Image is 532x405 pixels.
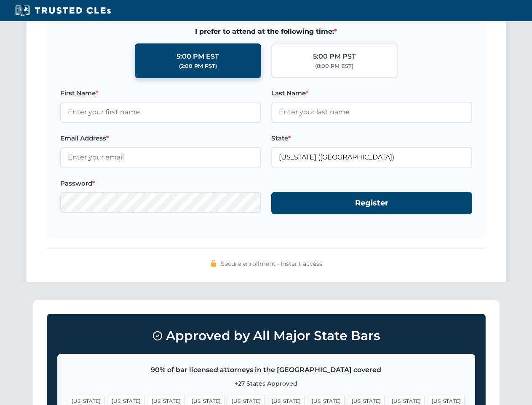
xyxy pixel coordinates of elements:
[60,133,261,143] label: Email Address
[60,102,261,123] input: Enter your first name
[13,4,113,17] img: Trusted CLEs
[60,26,472,37] span: I prefer to attend at the following time:
[57,324,475,347] h3: Approved by All Major State Bars
[271,147,472,168] input: Florida (FL)
[271,192,472,214] button: Register
[315,62,353,70] div: (8:00 PM EST)
[313,51,356,62] div: 5:00 PM PST
[271,133,472,143] label: State
[210,260,217,267] img: 🔒
[271,102,472,123] input: Enter your last name
[68,379,465,388] p: +27 States Approved
[60,178,261,189] label: Password
[60,147,261,168] input: Enter your email
[221,259,322,268] span: Secure enrollment • Instant access
[176,51,219,62] div: 5:00 PM EST
[179,62,217,70] div: (2:00 PM PST)
[60,88,261,98] label: First Name
[271,88,472,98] label: Last Name
[68,364,465,375] p: 90% of bar licensed attorneys in the [GEOGRAPHIC_DATA] covered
